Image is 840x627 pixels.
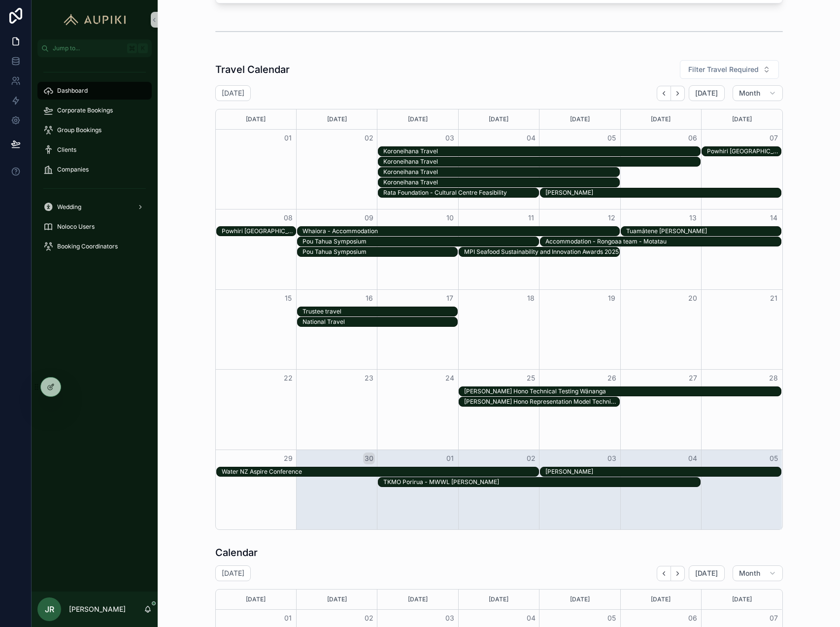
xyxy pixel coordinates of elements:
button: 01 [444,453,456,464]
div: [DATE] [217,590,295,609]
div: [DATE] [379,590,456,609]
div: [PERSON_NAME] Hono Technical Testing Wānanga [464,387,781,395]
div: Water NZ Aspire Conference [222,468,538,476]
div: Whaiora - Accommodation [302,227,619,235]
span: Dashboard [57,87,88,95]
span: [DATE] [695,89,718,98]
div: [PERSON_NAME] [545,189,781,197]
button: 17 [444,292,456,304]
div: Powhiri Auckland [222,227,296,236]
button: 12 [606,212,618,224]
button: 26 [606,372,618,384]
button: 04 [687,453,699,464]
div: [DATE] [622,590,700,609]
span: Filter Travel Required [688,65,759,74]
button: 04 [525,132,537,144]
div: National Travel [302,317,458,326]
img: App logo [59,12,131,28]
span: Booking Coordinators [57,243,118,250]
a: Wedding [37,198,152,216]
button: Back [657,86,671,101]
div: Koroneihana Travel [383,147,700,156]
span: JR [45,603,54,615]
button: Jump to...K [37,39,152,57]
button: Next [671,86,685,101]
span: Clients [57,146,76,154]
div: [PERSON_NAME] Hono Representation Model Technical Testing Group [464,398,619,406]
button: 07 [768,612,779,624]
span: Noloco Users [57,223,95,231]
button: 13 [687,212,699,224]
div: Koroneihana Travel [383,178,619,187]
div: [DATE] [298,109,375,129]
button: 27 [687,372,699,384]
div: Pou Tahua Symposium [302,238,538,245]
div: Ka Tātai Hono Representation Model Technical Testing Group [464,397,619,406]
button: 03 [444,612,456,624]
div: Rata Foundation - Cultural Centre Feasibility [383,188,538,197]
div: [DATE] [541,109,618,129]
button: 05 [768,453,779,464]
div: [DATE] [703,590,780,609]
div: TKMO Porirua - MWWL Manu Korero [383,478,700,487]
button: 07 [768,132,779,144]
h1: Travel Calendar [215,63,290,76]
div: Koroneihana Travel [383,168,619,176]
button: 30 [363,453,375,464]
div: Powhiri Auckland [707,147,781,156]
button: 20 [687,292,699,304]
button: Month [733,85,783,101]
button: Month [733,565,783,581]
div: Koroneihana Travel [383,178,619,186]
button: [DATE] [689,565,725,581]
div: Powhiri [GEOGRAPHIC_DATA] [222,227,296,235]
a: Booking Coordinators [37,238,152,255]
div: [DATE] [460,109,538,129]
button: 06 [687,612,699,624]
button: 15 [282,292,294,304]
div: National Travel [302,318,458,326]
button: 02 [363,612,375,624]
button: 08 [282,212,294,224]
a: Noloco Users [37,218,152,236]
div: [DATE] [379,109,456,129]
button: 06 [687,132,699,144]
div: Pou Tahua Symposium [302,237,538,246]
button: 23 [363,372,375,384]
div: Tuamātene Marae Wānanga [626,227,781,236]
span: Corporate Bookings [57,106,113,114]
div: Ka Tātai Hono Technical Testing Wānanga [464,387,781,396]
button: 19 [606,292,618,304]
div: Te Kakano [545,467,781,476]
h2: [DATE] [222,88,244,98]
div: Koroneihana Travel [383,158,700,166]
a: Dashboard [37,82,152,100]
span: [DATE] [695,569,718,578]
button: 03 [606,453,618,464]
button: 18 [525,292,537,304]
div: Trustee travel [302,307,458,316]
button: [DATE] [689,85,725,101]
button: 24 [444,372,456,384]
button: Select Button [680,60,779,79]
p: [PERSON_NAME] [69,604,126,614]
button: Back [657,566,671,581]
div: Koroneihana Travel [383,147,700,155]
button: 21 [768,292,779,304]
button: 28 [768,372,779,384]
div: Rata Foundation - Cultural Centre Feasibility [383,189,538,197]
a: Clients [37,141,152,159]
button: 10 [444,212,456,224]
div: Accommodation - Rongoaa team - Motatau [545,237,781,246]
span: K [139,44,147,52]
button: 16 [363,292,375,304]
h2: [DATE] [222,568,244,578]
div: [PERSON_NAME] [545,468,781,476]
div: [DATE] [541,590,618,609]
div: Trustee travel [302,308,458,315]
span: Month [739,569,761,578]
span: Wedding [57,203,81,211]
a: Corporate Bookings [37,102,152,119]
button: 22 [282,372,294,384]
div: Water NZ Aspire Conference [222,467,538,476]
